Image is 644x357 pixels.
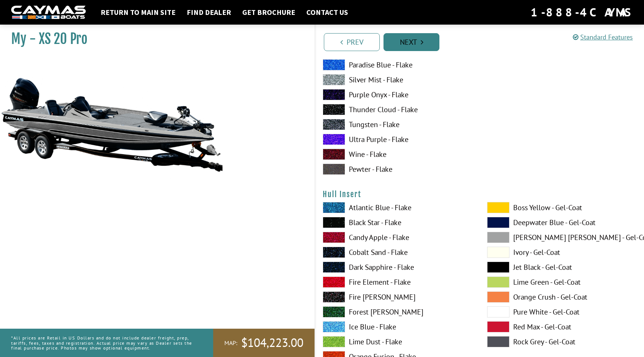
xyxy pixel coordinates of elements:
[323,149,472,160] label: Wine - Flake
[323,190,637,199] h4: Hull Insert
[323,164,472,175] label: Pewter - Flake
[323,202,472,213] label: Atlantic Blue - Flake
[303,7,352,17] a: Contact Us
[11,332,196,354] p: *All prices are Retail in US Dollars and do not include dealer freight, prep, tariffs, fees, taxe...
[323,321,472,332] label: Ice Blue - Flake
[487,247,637,258] label: Ivory - Gel-Coat
[323,232,472,243] label: Candy Apple - Flake
[324,33,380,51] a: Prev
[97,7,179,17] a: Return to main site
[239,7,299,17] a: Get Brochure
[383,33,439,51] a: Next
[487,202,637,213] label: Boss Yellow - Gel-Coat
[323,59,472,70] label: Paradise Blue - Flake
[323,277,472,288] label: Fire Element - Flake
[323,336,472,347] label: Lime Dust - Flake
[323,119,472,130] label: Tungsten - Flake
[323,291,472,303] label: Fire [PERSON_NAME]
[573,33,633,41] a: Standard Features
[323,306,472,317] label: Forest [PERSON_NAME]
[323,74,472,85] label: Silver Mist - Flake
[487,291,637,303] label: Orange Crush - Gel-Coat
[11,6,86,19] img: white-logo-c9c8dbefe5ff5ceceb0f0178aa75bf4bb51f6bca0971e226c86eb53dfe498488.png
[487,262,637,273] label: Jet Black - Gel-Coat
[487,277,637,288] label: Lime Green - Gel-Coat
[183,7,235,17] a: Find Dealer
[322,32,644,51] ul: Pagination
[487,217,637,228] label: Deepwater Blue - Gel-Coat
[487,232,637,243] label: [PERSON_NAME] [PERSON_NAME] - Gel-Coat
[531,4,633,20] div: 1-888-4CAYMAS
[323,262,472,273] label: Dark Sapphire - Flake
[323,247,472,258] label: Cobalt Sand - Flake
[487,321,637,332] label: Red Max - Gel-Coat
[241,335,303,351] span: $104,223.00
[323,217,472,228] label: Black Star - Flake
[487,306,637,317] label: Pure White - Gel-Coat
[323,89,472,100] label: Purple Onyx - Flake
[11,31,296,47] h1: My - XS 20 Pro
[213,329,315,357] a: MAP:$104,223.00
[323,104,472,115] label: Thunder Cloud - Flake
[224,339,237,347] span: MAP:
[323,134,472,145] label: Ultra Purple - Flake
[487,336,637,347] label: Rock Grey - Gel-Coat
